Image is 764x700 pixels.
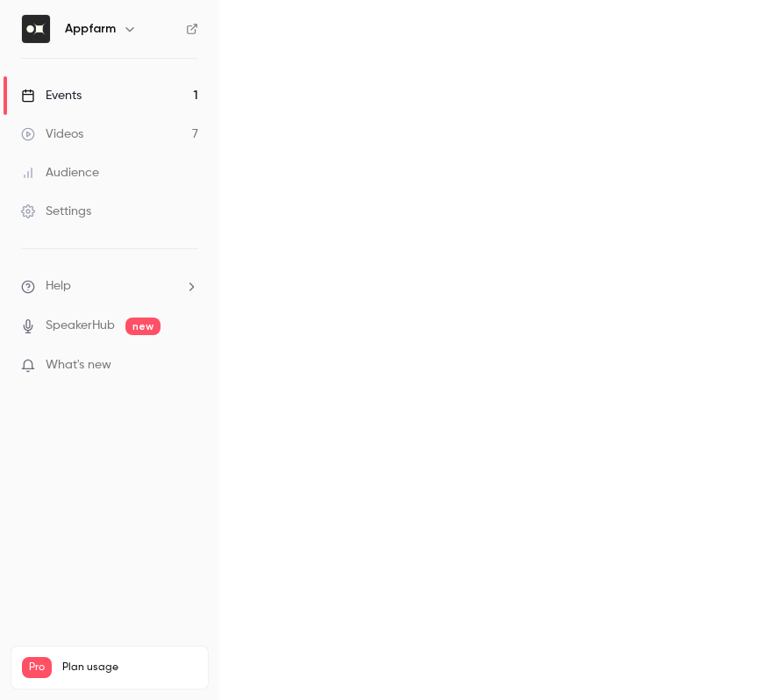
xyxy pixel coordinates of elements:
li: help-dropdown-opener [21,277,198,296]
div: Videos [21,125,83,143]
img: Appfarm [22,15,50,43]
a: SpeakerHub [46,317,115,335]
span: Plan usage [62,661,197,675]
iframe: Noticeable Trigger [177,358,198,374]
span: new [125,318,161,335]
span: Pro [22,657,52,678]
div: Events [21,87,82,104]
div: Settings [21,203,91,220]
h6: Appfarm [65,20,116,38]
span: Help [46,277,71,296]
span: What's new [46,356,111,375]
div: Audience [21,164,99,182]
